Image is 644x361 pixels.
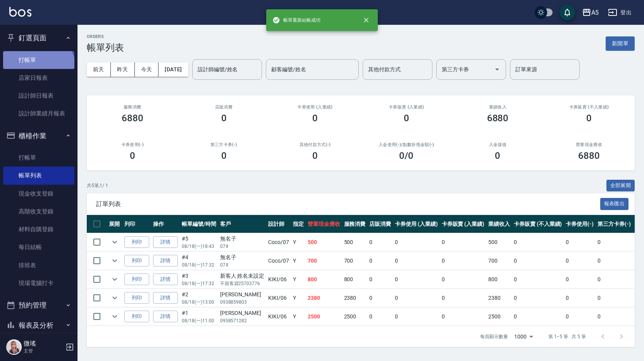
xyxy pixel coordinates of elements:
[87,34,124,39] h2: ORDERS
[291,308,306,326] td: Y
[440,215,487,233] th: 卡券販賣 (入業績)
[512,215,564,233] th: 卡券販賣 (不入業績)
[291,270,306,289] td: Y
[370,105,443,110] h2: 卡券販賣 (入業績)
[512,308,564,326] td: 0
[220,299,265,306] p: 0938859803
[600,198,629,210] button: 報表匯出
[153,292,178,304] a: 詳情
[153,236,178,248] a: 詳情
[342,289,368,307] td: 2380
[312,150,318,161] h3: 0
[306,308,342,326] td: 2500
[606,180,635,192] button: 全部展開
[553,142,625,147] h2: 營業現金應收
[393,289,440,307] td: 0
[367,252,393,270] td: 0
[440,308,487,326] td: 0
[342,233,368,251] td: 500
[279,105,351,110] h2: 卡券使用 (入業績)
[591,8,599,17] div: A5
[291,289,306,307] td: Y
[579,5,602,21] button: A5
[393,252,440,270] td: 0
[491,63,503,76] button: Open
[24,340,63,347] h5: 微瑤
[553,105,625,110] h2: 卡券販賣 (不入業績)
[158,62,188,77] button: [DATE]
[96,200,600,208] span: 訂單列表
[96,105,169,110] h3: 服務消費
[218,215,267,233] th: 客戶
[220,253,265,261] div: 無名子
[3,185,74,203] a: 現金收支登錄
[306,289,342,307] td: 2380
[486,270,512,289] td: 800
[3,149,74,167] a: 打帳單
[180,233,218,251] td: #5
[151,215,180,233] th: 操作
[367,270,393,289] td: 0
[87,182,108,189] p: 共 5 筆, 1 / 1
[367,215,393,233] th: 店販消費
[180,215,218,233] th: 帳單編號/時間
[6,339,22,355] img: Person
[596,308,633,326] td: 0
[87,62,111,77] button: 前天
[606,36,635,51] button: 新開單
[180,308,218,326] td: #1
[596,289,633,307] td: 0
[3,256,74,274] a: 排班表
[306,270,342,289] td: 800
[272,16,320,24] span: 帳單重新結帳成功
[548,333,586,340] p: 第 1–5 筆 共 5 筆
[367,308,393,326] td: 0
[122,113,143,124] h3: 6880
[564,233,596,251] td: 0
[124,236,149,248] button: 列印
[596,233,633,251] td: 0
[182,317,216,324] p: 08/18 (一) 11:00
[279,142,351,147] h2: 其他付款方式(-)
[221,113,227,124] h3: 0
[3,28,74,48] button: 釘選頁面
[291,215,306,233] th: 指定
[578,150,600,161] h3: 6880
[564,215,596,233] th: 卡券使用(-)
[511,326,536,347] div: 1000
[495,150,500,161] h3: 0
[306,252,342,270] td: 700
[122,215,151,233] th: 列印
[3,167,74,184] a: 帳單列表
[3,238,74,256] a: 每日結帳
[306,215,342,233] th: 營業現金應收
[596,270,633,289] td: 0
[3,126,74,146] button: 櫃檯作業
[512,270,564,289] td: 0
[600,200,629,207] a: 報表匯出
[109,292,121,304] button: expand row
[135,62,159,77] button: 今天
[109,255,121,266] button: expand row
[3,51,74,69] a: 打帳單
[266,215,291,233] th: 設計師
[109,236,121,248] button: expand row
[188,105,260,110] h2: 店販消費
[3,220,74,238] a: 材料自購登錄
[440,270,487,289] td: 0
[367,289,393,307] td: 0
[596,252,633,270] td: 0
[512,252,564,270] td: 0
[291,252,306,270] td: Y
[461,105,534,110] h2: 業績收入
[370,142,443,147] h2: 入金使用(-) /點數折抵金額(-)
[266,252,291,270] td: Coco /07
[220,272,265,280] div: 新客人 姓名未設定
[3,274,74,292] a: 現場電腦打卡
[393,270,440,289] td: 0
[182,243,216,250] p: 08/18 (一) 18:43
[440,233,487,251] td: 0
[393,308,440,326] td: 0
[3,315,74,335] button: 報表及分析
[153,273,178,285] a: 詳情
